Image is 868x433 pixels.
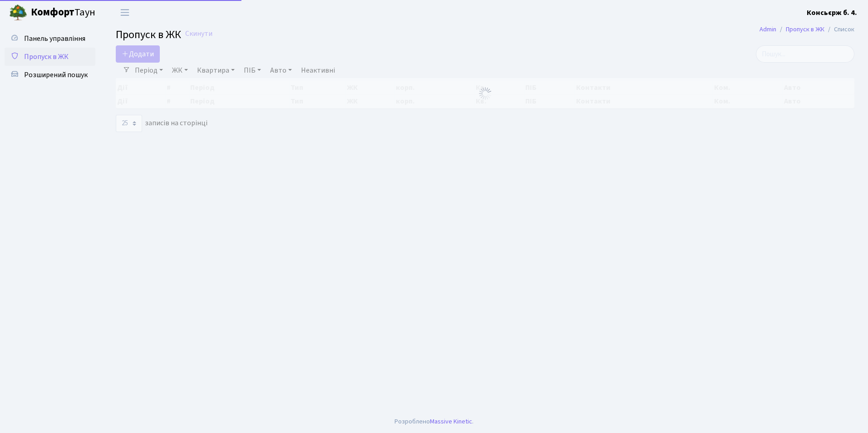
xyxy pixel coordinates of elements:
span: Панель управління [24,34,85,44]
b: Консьєрж б. 4. [807,8,857,18]
select: записів на сторінці [116,115,142,132]
a: Admin [759,25,776,34]
span: Пропуск в ЖК [24,52,69,62]
nav: breadcrumb [746,20,868,39]
button: Переключити навігацію [113,5,136,20]
a: ПІБ [240,63,265,78]
a: Авто [266,63,296,78]
input: Пошук... [756,45,854,63]
a: Період [131,63,167,78]
span: Розширений пошук [24,70,88,80]
a: Пропуск в ЖК [786,25,824,34]
a: Консьєрж б. 4. [807,7,857,18]
li: Список [824,25,854,34]
a: Пропуск в ЖК [5,48,95,66]
a: Додати [116,45,160,63]
img: Обробка... [478,86,493,101]
a: Розширений пошук [5,66,95,84]
span: Додати [122,49,154,59]
span: Таун [31,5,95,20]
a: Панель управління [5,30,95,48]
span: Пропуск в ЖК [116,27,181,43]
a: Неактивні [297,63,339,78]
a: Скинути [185,30,212,38]
label: записів на сторінці [116,115,207,132]
div: Розроблено . [395,417,473,427]
a: Massive Kinetic [430,417,472,426]
b: Комфорт [31,5,74,20]
img: logo.png [9,4,27,22]
a: Квартира [193,63,238,78]
a: ЖК [168,63,192,78]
